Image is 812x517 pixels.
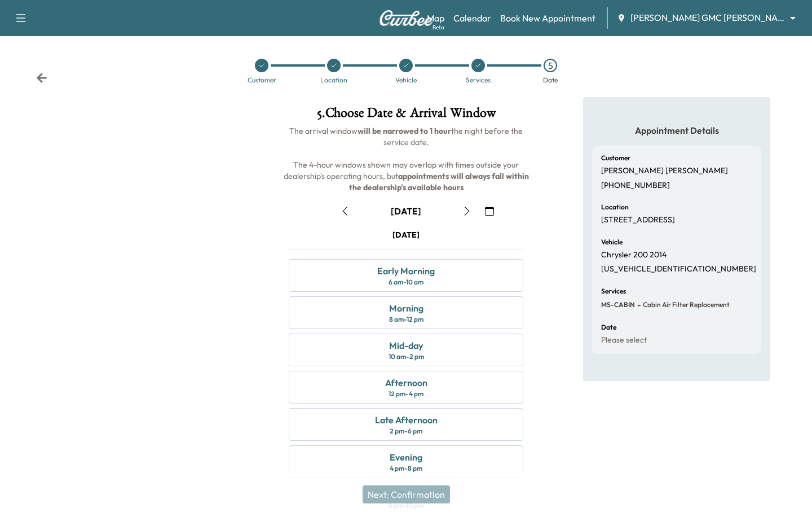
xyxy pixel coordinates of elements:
div: Vehicle [395,77,417,84]
div: Evening [390,450,422,464]
p: [PERSON_NAME] [PERSON_NAME] [601,166,728,176]
div: Customer [248,77,276,84]
div: [DATE] [392,229,420,240]
div: [DATE] [391,205,421,217]
div: Late Afternoon [375,413,438,427]
div: Early Morning [377,264,435,278]
a: Calendar [453,11,491,25]
p: Please select [601,335,647,345]
span: MS-CABIN [601,300,635,309]
div: 10 am - 2 pm [389,352,424,361]
a: MapBeta [427,11,444,25]
span: Cabin Air Filter Replacement [641,300,730,309]
div: Afternoon [385,376,427,389]
p: [US_VEHICLE_IDENTIFICATION_NUMBER] [601,264,756,274]
b: will be narrowed to 1 hour [358,126,451,136]
div: Back [36,72,47,84]
div: 12 pm - 4 pm [389,389,423,398]
img: Curbee Logo [379,10,433,26]
p: Chrysler 200 2014 [601,250,667,260]
span: [PERSON_NAME] GMC [PERSON_NAME] [630,11,785,24]
div: Beta [433,23,444,32]
a: Book New Appointment [500,11,595,25]
span: - [635,299,641,310]
div: 4 pm - 8 pm [390,464,422,473]
h1: 5 . Choose Date & Arrival Window [280,106,532,125]
p: [STREET_ADDRESS] [601,215,675,225]
div: Mid-day [389,339,423,352]
div: 2 pm - 6 pm [390,427,422,436]
h6: Date [601,324,616,331]
div: Location [320,77,347,84]
div: 5 [544,59,557,72]
h6: Location [601,204,629,211]
h6: Customer [601,155,630,161]
span: The arrival window the night before the service date. The 4-hour windows shown may overlap with t... [284,126,531,192]
div: Services [466,77,491,84]
div: 8 am - 12 pm [389,315,423,324]
h5: Appointment Details [592,124,761,137]
div: 6 am - 10 am [389,278,423,287]
div: Date [543,77,558,84]
h6: Vehicle [601,239,623,246]
h6: Services [601,288,626,295]
p: [PHONE_NUMBER] [601,181,670,191]
div: Morning [389,301,423,315]
b: appointments will always fall within the dealership's available hours [349,171,531,192]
